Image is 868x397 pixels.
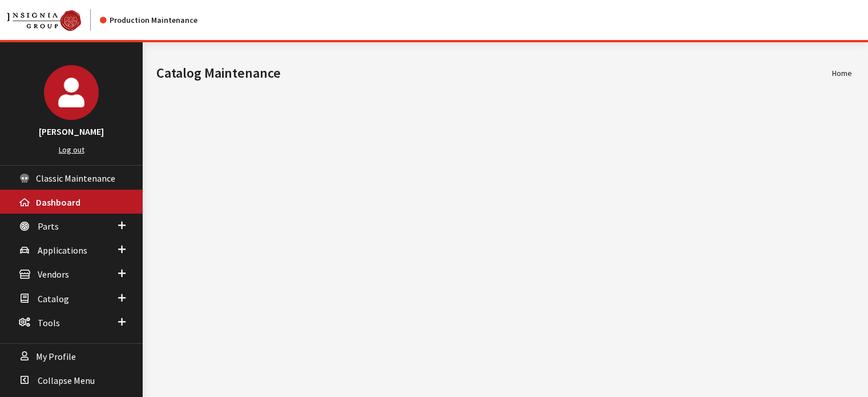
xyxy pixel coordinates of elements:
[38,375,95,386] span: Collapse Menu
[44,65,99,120] img: Kirsten Dart
[38,269,69,280] span: Vendors
[36,197,80,208] span: Dashboard
[11,125,131,138] h3: [PERSON_NAME]
[832,67,852,79] li: Home
[38,244,87,256] span: Applications
[36,173,115,184] span: Classic Maintenance
[36,351,76,362] span: My Profile
[59,145,84,155] a: Log out
[38,317,60,328] span: Tools
[156,63,832,83] h1: Catalog Maintenance
[100,14,197,26] div: Production Maintenance
[38,293,69,304] span: Catalog
[38,220,59,232] span: Parts
[7,10,81,31] img: Catalog Maintenance
[7,9,100,31] a: Insignia Group logo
